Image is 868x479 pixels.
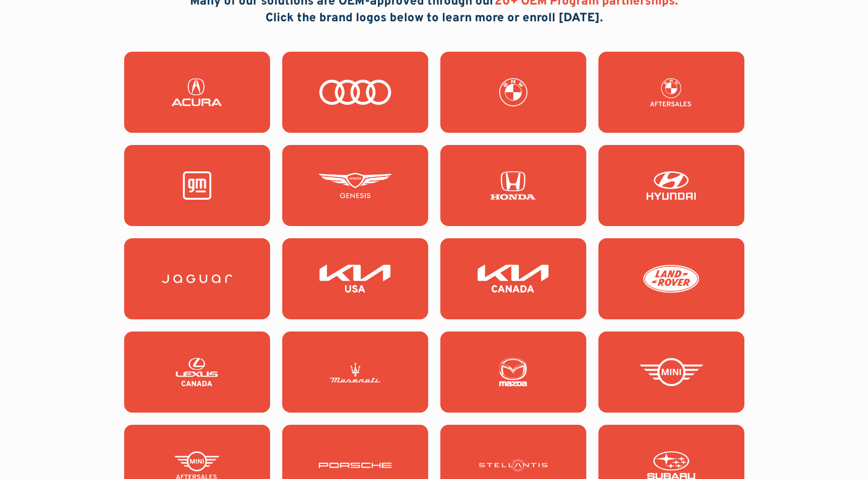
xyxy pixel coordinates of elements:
img: Land Rover [635,265,708,293]
img: Jaguar [161,265,234,293]
img: Acura [161,78,234,106]
img: General Motors [161,171,234,200]
img: Mazda [477,358,550,386]
img: KIA [319,265,392,293]
img: Mini [635,358,708,386]
img: Audi [319,78,392,106]
img: Honda [477,171,550,200]
img: Lexus Canada [161,358,234,386]
img: Hyundai [635,171,708,200]
img: Maserati [319,358,392,386]
img: Genesis [319,171,392,200]
img: BMW [477,78,550,106]
img: BMW Fixed Ops [635,78,708,106]
img: KIA Canada [477,265,550,293]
